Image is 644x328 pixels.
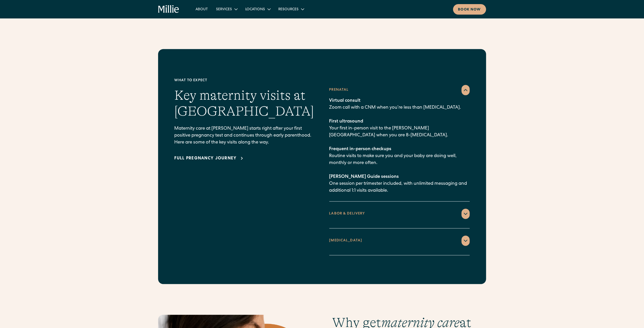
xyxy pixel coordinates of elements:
a: About [191,5,212,13]
div: What to expect [175,78,315,83]
div: Locations [245,7,265,12]
div: Book now [458,7,481,13]
a: home [158,5,179,13]
p: Zoom call with a CNM when you’re less than [MEDICAL_DATA]. Your first in-person visit to the [PER... [329,97,468,194]
div: Services [216,7,232,12]
div: Prenatal [329,87,349,93]
h2: Key maternity visits at [GEOGRAPHIC_DATA] [175,87,315,119]
div: LABOR & DELIVERY [329,211,365,217]
div: Services [212,5,241,13]
span: First ultrasound [329,119,363,124]
span: Frequent in-person checkups [329,147,392,151]
p: Maternity care at [PERSON_NAME] starts right after your first positive pregnancy test and continu... [175,125,315,146]
div: Resources [278,7,299,12]
div: Full pregnancy journey [175,156,237,162]
span: Virtual consult [329,98,361,103]
a: Full pregnancy journey [175,156,245,162]
div: [MEDICAL_DATA] [329,238,362,243]
div: Resources [274,5,308,13]
div: Locations [241,5,274,13]
span: [PERSON_NAME] Guide sessions [329,175,399,179]
a: Book now [453,4,486,15]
